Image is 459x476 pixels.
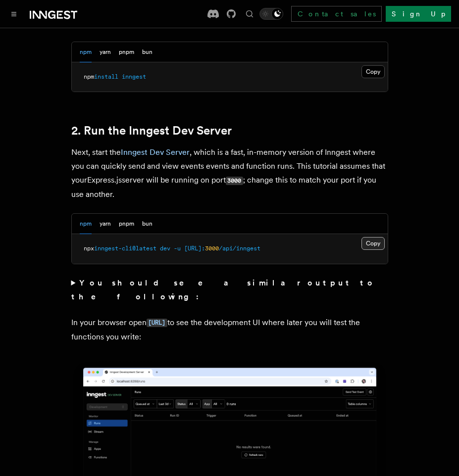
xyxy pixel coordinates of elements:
span: /api/inngest [219,245,260,252]
a: Inngest Dev Server [121,147,190,157]
button: Copy [361,237,385,250]
button: npm [80,214,92,234]
span: dev [160,245,170,252]
a: 2. Run the Inngest Dev Server [71,124,232,138]
summary: You should see a similar output to the following: [71,276,388,304]
code: [URL] [147,319,167,327]
p: In your browser open to see the development UI where later you will test the functions you write: [71,316,388,344]
button: bun [142,214,153,234]
p: Next, start the , which is a fast, in-memory version of Inngest where you can quickly send and vi... [71,145,388,201]
span: [URL]: [184,245,205,252]
span: install [94,73,118,80]
span: 3000 [205,245,219,252]
span: -u [174,245,181,252]
button: Copy [361,65,385,78]
code: 3000 [226,177,243,185]
button: Toggle dark mode [259,8,283,20]
button: npm [80,42,92,62]
a: [URL] [147,318,167,327]
button: Find something... [244,8,255,20]
a: Contact sales [291,6,382,22]
strong: You should see a similar output to the following: [71,278,376,301]
button: bun [142,42,153,62]
button: Toggle navigation [8,8,20,20]
button: yarn [100,42,111,62]
button: pnpm [119,42,134,62]
button: pnpm [119,214,134,234]
span: npx [84,245,94,252]
a: Sign Up [386,6,451,22]
span: inngest-cli@latest [94,245,156,252]
span: inngest [122,73,146,80]
span: npm [84,73,94,80]
button: yarn [100,214,111,234]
